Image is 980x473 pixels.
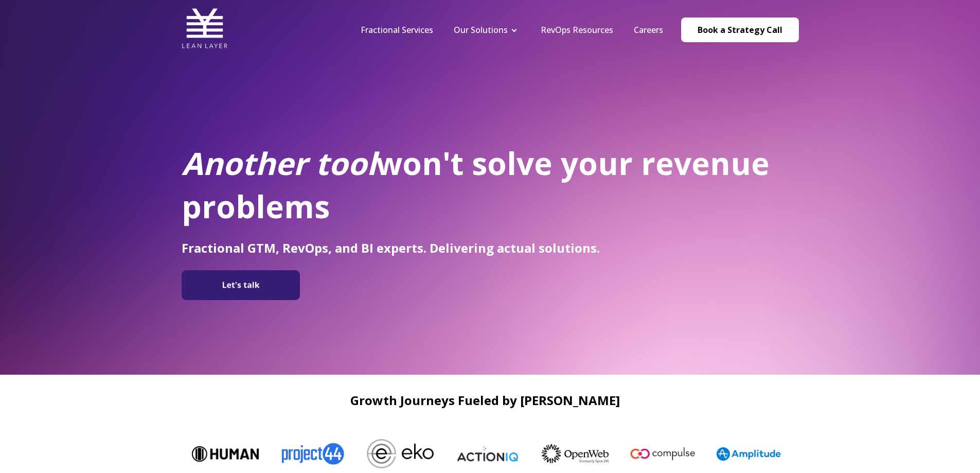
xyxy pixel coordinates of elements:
h2: Growth Journeys Fueled by [PERSON_NAME] [182,393,789,407]
a: RevOps Resources [541,24,613,36]
img: Amplitude [614,447,681,461]
a: Fractional Services [361,24,433,36]
span: Fractional GTM, RevOps, and BI experts. Delivering actual solutions. [182,239,600,256]
img: Project44 [176,436,243,471]
a: Book a Strategy Call [681,17,799,42]
img: Eko [264,439,331,468]
img: Rho [701,436,768,471]
img: Compulse [526,436,593,471]
em: Another tool [182,142,376,184]
img: OpenWeb [439,444,506,463]
img: Lean Layer Logo [182,5,228,51]
a: Careers [634,24,663,36]
img: ActionIQ [351,445,418,463]
img: Let's talk [187,274,295,296]
a: Our Solutions [454,24,508,36]
div: Navigation Menu [350,24,673,36]
span: won't solve your revenue problems [182,142,770,227]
